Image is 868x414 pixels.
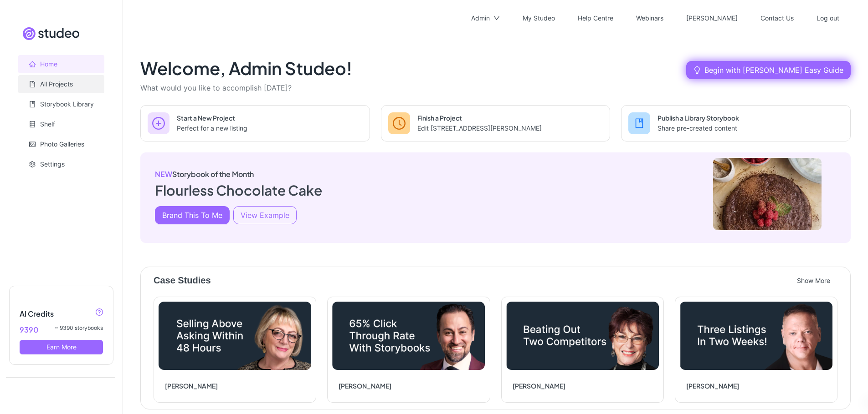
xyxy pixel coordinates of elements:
[797,277,830,284] span: Show More
[693,66,701,74] span: bulb
[155,206,230,224] button: Brand This To Me
[686,61,851,79] a: Begin with [PERSON_NAME] Easy Guide
[40,60,57,68] a: Home
[155,171,322,178] span: Storybook of the Month
[162,211,222,220] span: Brand This To Me
[636,14,663,22] a: Webinars
[578,14,613,22] a: Help Centre
[790,273,837,288] button: Show More
[704,66,843,75] span: Begin with [PERSON_NAME] Easy Guide
[96,308,103,316] span: question-circle
[20,324,38,335] span: 9390
[493,15,500,21] span: down
[155,182,322,199] span: Flourless Chocolate Cake
[20,308,103,319] h5: AI Credits
[154,273,211,288] span: Case Studies
[817,14,839,22] a: Log out
[140,58,352,79] h1: Welcome, Admin Studeo!
[40,120,55,128] a: Shelf
[40,140,84,148] a: Photo Galleries
[46,343,77,351] span: Earn More
[155,169,172,179] span: NEW
[40,100,94,108] a: Storybook Library
[140,83,292,92] span: What would you like to accomplish [DATE]?
[523,14,555,22] a: My Studeo
[55,324,103,333] span: ~ 9390 storybooks
[686,14,738,22] a: [PERSON_NAME]
[760,14,794,22] a: Contact Us
[40,155,97,173] span: Settings
[29,161,36,167] span: setting
[241,211,289,220] span: View Example
[233,206,297,224] a: View Example
[23,27,79,40] img: Site logo
[471,4,490,33] div: Admin
[40,80,73,88] a: All Projects
[20,340,103,354] button: Earn More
